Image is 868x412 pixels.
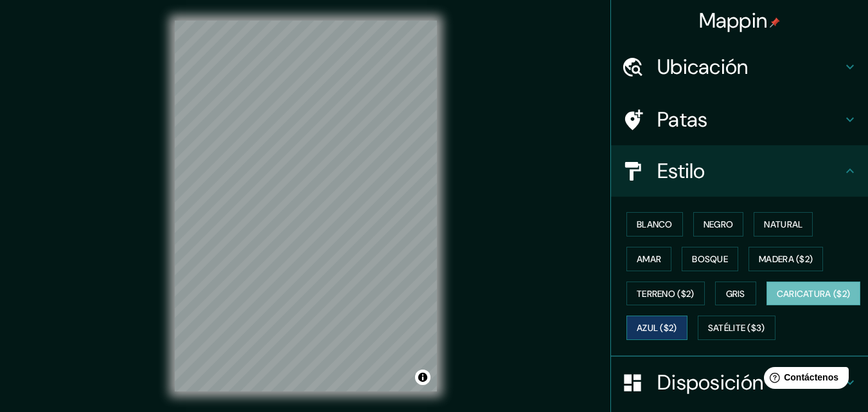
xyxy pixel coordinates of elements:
font: Estilo [657,157,705,184]
font: Disposición [657,369,763,396]
button: Caricatura ($2) [766,282,861,306]
font: Satélite ($3) [708,323,765,334]
button: Terreno ($2) [626,282,705,306]
font: Madera ($2) [759,253,813,265]
font: Blanco [637,219,673,230]
div: Ubicación [611,41,868,93]
div: Patas [611,94,868,145]
button: Gris [715,282,756,306]
button: Amar [626,247,671,271]
button: Natural [754,212,813,237]
img: pin-icon.png [770,17,780,28]
iframe: Lanzador de widgets de ayuda [754,362,854,398]
button: Satélite ($3) [698,316,775,340]
button: Bosque [682,247,738,271]
button: Blanco [626,212,683,237]
font: Caricatura ($2) [777,288,851,300]
font: Gris [726,288,745,300]
font: Azul ($2) [637,323,677,334]
button: Madera ($2) [748,247,823,271]
font: Terreno ($2) [637,288,695,300]
font: Ubicación [657,53,748,80]
button: Negro [693,212,744,237]
font: Bosque [692,253,728,265]
button: Activar o desactivar atribución [415,370,430,385]
div: Disposición [611,357,868,408]
button: Azul ($2) [626,316,687,340]
font: Natural [764,219,802,230]
canvas: Mapa [175,21,437,391]
font: Mappin [699,7,768,34]
font: Patas [657,106,708,133]
font: Negro [704,219,734,230]
font: Amar [637,253,661,265]
div: Estilo [611,145,868,197]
